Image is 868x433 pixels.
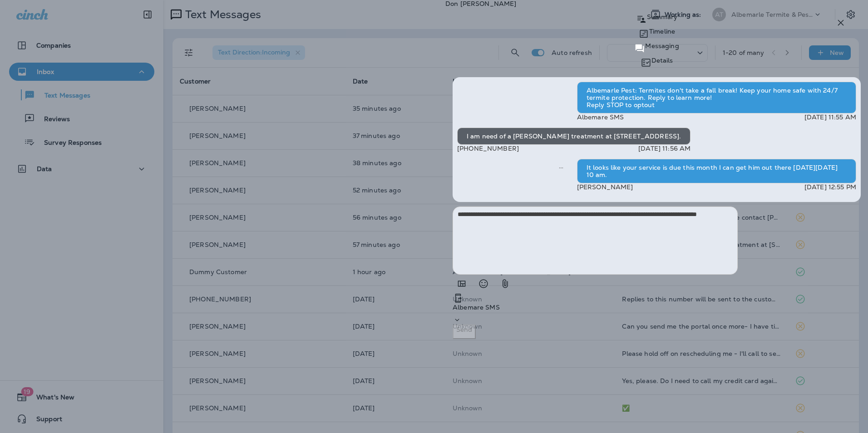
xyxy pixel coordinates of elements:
p: Timeline [649,28,675,35]
p: [DATE] 12:55 PM [804,183,856,191]
div: +1 (252) 600-3555 [453,293,861,325]
button: Select an emoji [474,275,493,293]
p: [PERSON_NAME] [577,183,633,191]
p: Albemare SMS [453,304,861,311]
p: Details [651,57,673,64]
p: [PHONE_NUMBER] [457,145,519,152]
p: Messaging [645,42,679,49]
p: Send [456,326,472,333]
p: [DATE] 11:55 AM [804,113,856,121]
button: Add in a premade template [453,275,471,293]
p: Albemare SMS [577,113,624,121]
p: Summary [647,13,677,20]
div: It looks like your service is due this month I can get him out there [DATE][DATE] 10 am. [577,159,856,183]
button: Send [453,325,476,339]
span: Sent [559,163,563,171]
div: Albemarle Pest: Termites don't take a fall break! Keep your home safe with 24/7 termite protectio... [577,82,856,113]
div: I am need of a [PERSON_NAME] treatment at [STREET_ADDRESS]. [457,128,690,145]
p: [DATE] 11:56 AM [638,145,690,152]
